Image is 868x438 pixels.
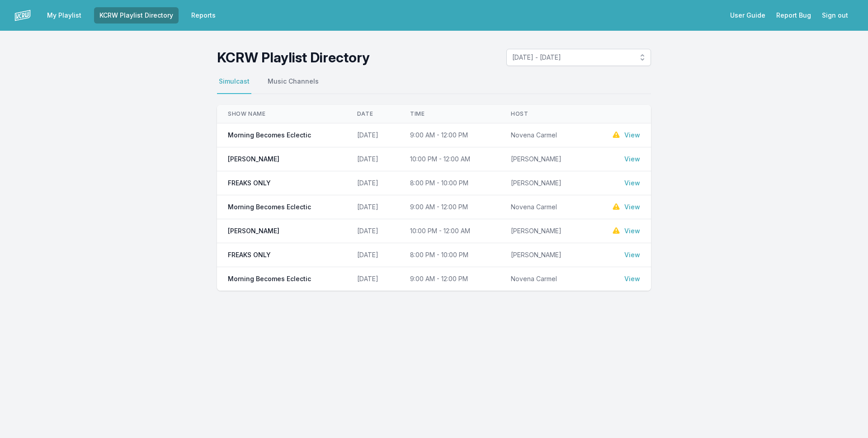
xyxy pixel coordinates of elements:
[500,219,589,243] td: [PERSON_NAME]
[399,105,500,123] th: Time
[186,7,221,24] a: Reports
[624,131,640,140] a: View
[346,267,399,291] td: [DATE]
[228,226,279,235] span: [PERSON_NAME]
[500,267,589,291] td: Novena Carmel
[624,226,640,235] a: View
[346,105,399,123] th: Date
[624,274,640,283] a: View
[506,49,651,66] button: [DATE] - [DATE]
[14,7,31,24] img: logo-white-87cec1fa9cbef997252546196dc51331.png
[399,243,500,267] td: 8:00 PM - 10:00 PM
[816,7,854,24] button: Sign out
[266,77,321,94] button: Music Channels
[512,53,632,62] span: [DATE] - [DATE]
[725,7,771,24] a: User Guide
[228,155,279,164] span: [PERSON_NAME]
[500,243,589,267] td: [PERSON_NAME]
[624,179,640,188] a: View
[217,105,346,123] th: Show Name
[500,195,589,219] td: Novena Carmel
[217,49,370,66] h1: KCRW Playlist Directory
[346,219,399,243] td: [DATE]
[624,250,640,259] a: View
[399,123,500,147] td: 9:00 AM - 12:00 PM
[228,250,271,259] span: FREAKS ONLY
[399,195,500,219] td: 9:00 AM - 12:00 PM
[346,243,399,267] td: [DATE]
[228,131,311,140] span: Morning Becomes Eclectic
[346,171,399,195] td: [DATE]
[399,267,500,291] td: 9:00 AM - 12:00 PM
[399,147,500,171] td: 10:00 PM - 12:00 AM
[346,123,399,147] td: [DATE]
[500,123,589,147] td: Novena Carmel
[94,7,179,24] a: KCRW Playlist Directory
[500,105,589,123] th: Host
[228,274,311,283] span: Morning Becomes Eclectic
[228,179,271,188] span: FREAKS ONLY
[624,203,640,212] a: View
[500,171,589,195] td: [PERSON_NAME]
[228,203,311,212] span: Morning Becomes Eclectic
[217,77,251,94] button: Simulcast
[399,219,500,243] td: 10:00 PM - 12:00 AM
[399,171,500,195] td: 8:00 PM - 10:00 PM
[42,7,87,24] a: My Playlist
[346,195,399,219] td: [DATE]
[771,7,816,24] a: Report Bug
[624,155,640,164] a: View
[500,147,589,171] td: [PERSON_NAME]
[346,147,399,171] td: [DATE]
